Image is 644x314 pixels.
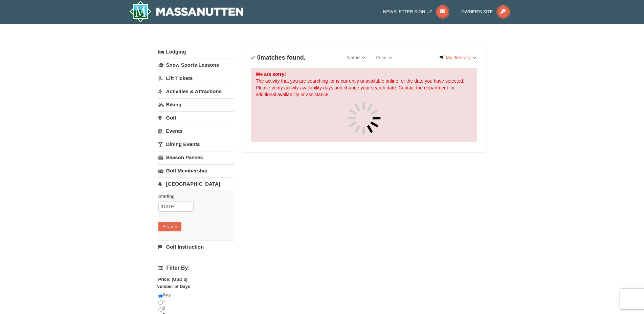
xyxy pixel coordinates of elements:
[129,1,244,22] a: Massanutten Resort
[347,101,381,135] img: spinner.gif
[158,240,234,253] a: Golf Instruction
[158,222,181,231] button: Search
[158,59,234,71] a: Snow Sports Lessons
[256,71,286,77] strong: We are sorry!
[158,151,234,164] a: Season Passes
[383,9,449,14] a: Newsletter Sign Up
[371,51,397,64] a: Price
[461,9,510,14] a: Owner's Site
[158,125,234,137] a: Events
[158,72,234,84] a: Lift Tickets
[158,138,234,150] a: Dining Events
[435,53,481,63] a: My Itinerary
[158,98,234,111] a: Biking
[158,111,234,124] a: Golf
[158,164,234,177] a: Golf Membership
[158,85,234,98] a: Activities & Attractions
[461,9,493,14] span: Owner's Site
[158,177,234,190] a: [GEOGRAPHIC_DATA]
[158,265,234,271] h4: Filter By:
[251,68,478,142] div: The activity that you are searching for is currently unavailable online for the date you have sel...
[129,1,244,22] img: Massanutten Resort Logo
[158,46,234,58] a: Lodging
[158,277,188,282] strong: Price: (USD $)
[383,9,432,14] span: Newsletter Sign Up
[342,51,371,64] a: Name
[157,284,191,289] strong: Number of Days
[158,193,229,200] label: Starting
